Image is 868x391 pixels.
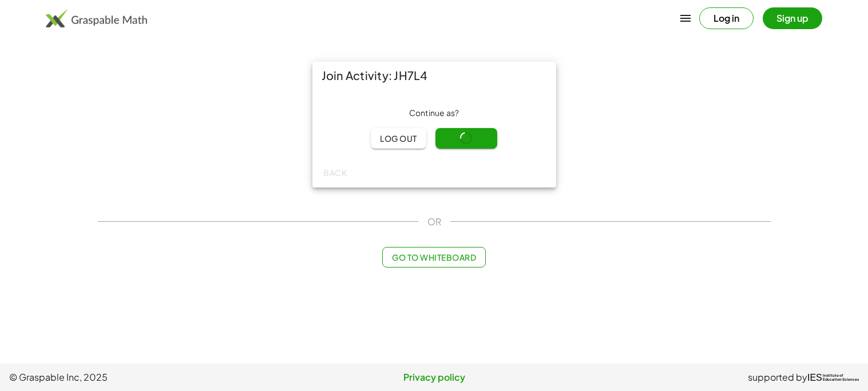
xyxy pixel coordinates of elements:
[427,215,441,229] span: OR
[371,128,426,149] button: Log out
[807,370,859,384] a: IESInstitute ofEducation Sciences
[9,370,292,384] span: © Graspable Inc, 2025
[392,252,476,262] span: Go to Whiteboard
[322,107,547,119] div: Continue as ?
[312,62,556,89] div: Join Activity: JH7L4
[807,372,822,383] span: IES
[699,7,754,29] button: Log in
[748,370,807,384] span: supported by
[380,133,417,143] span: Log out
[382,247,486,268] button: Go to Whiteboard
[823,374,859,382] span: Institute of Education Sciences
[292,370,576,384] a: Privacy policy
[763,7,822,29] button: Sign up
